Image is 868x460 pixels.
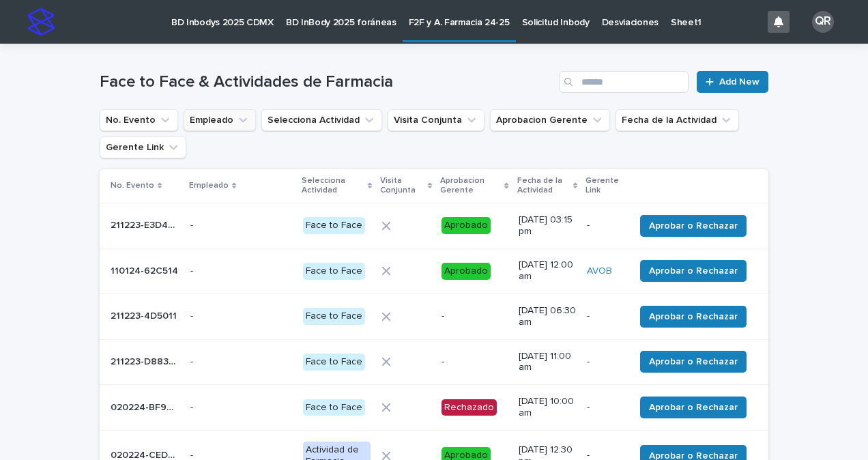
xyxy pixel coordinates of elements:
[587,402,624,414] p: -
[111,354,182,368] p: 211223-D883ED
[519,351,576,374] p: [DATE] 11:00 am
[649,355,738,369] span: Aprobar o Rechazar
[649,401,738,414] span: Aprobar o Rechazar
[697,71,768,93] a: Add New
[519,214,576,238] p: [DATE] 03:15 pm
[640,397,747,418] button: Aprobar o Rechazar
[100,203,768,248] tr: 211223-E3D43D211223-E3D43D -- Face to FaceAprobado[DATE] 03:15 pm-Aprobar o Rechazar
[649,264,738,278] span: Aprobar o Rechazar
[585,173,625,199] p: Gerente Link
[184,109,256,131] button: Empleado
[302,173,364,199] p: Selecciona Actividad
[111,217,182,231] p: 211223-E3D43D
[303,263,365,280] div: Face to Face
[519,396,576,419] p: [DATE] 10:00 am
[442,217,491,234] div: Aprobado
[640,351,747,373] button: Aprobar o Rechazar
[440,173,501,199] p: Aprobacion Gerente
[587,356,624,368] p: -
[100,136,186,158] button: Gerente Link
[616,109,739,131] button: Fecha de la Actividad
[380,173,424,199] p: Visita Conjunta
[442,263,491,280] div: Aprobado
[519,305,576,328] p: [DATE] 06:30 am
[100,72,553,92] h1: Face to Face & Actividades de Farmacia
[303,354,365,371] div: Face to Face
[490,109,610,131] button: Aprobacion Gerente
[190,217,196,231] p: -
[640,215,747,237] button: Aprobar o Rechazar
[303,308,365,325] div: Face to Face
[442,399,497,416] div: Rechazado
[649,310,738,324] span: Aprobar o Rechazar
[559,71,689,93] input: Search
[303,217,365,234] div: Face to Face
[640,306,747,328] button: Aprobar o Rechazar
[100,109,178,131] button: No. Evento
[190,354,196,368] p: -
[640,260,747,282] button: Aprobar o Rechazar
[190,399,196,414] p: -
[100,339,768,385] tr: 211223-D883ED211223-D883ED -- Face to Face-[DATE] 11:00 am-Aprobar o Rechazar
[587,311,624,322] p: -
[190,308,196,322] p: -
[587,220,624,231] p: -
[27,8,55,35] img: stacker-logo-s-only.png
[812,11,834,33] div: QR
[100,248,768,294] tr: 110124-62C514110124-62C514 -- Face to FaceAprobado[DATE] 12:00 amAVOB Aprobar o Rechazar
[442,356,508,368] p: -
[100,293,768,339] tr: 211223-4D5011211223-4D5011 -- Face to Face-[DATE] 06:30 am-Aprobar o Rechazar
[519,259,576,283] p: [DATE] 12:00 am
[587,265,612,277] a: AVOB
[649,219,738,233] span: Aprobar o Rechazar
[189,178,229,193] p: Empleado
[719,77,759,87] span: Add New
[111,308,179,322] p: 211223-4D5011
[261,109,382,131] button: Selecciona Actividad
[303,399,365,416] div: Face to Face
[111,178,154,193] p: No. Evento
[111,263,181,277] p: 110124-62C514
[517,173,570,199] p: Fecha de la Actividad
[100,385,768,431] tr: 020224-BF9DE0020224-BF9DE0 -- Face to FaceRechazado[DATE] 10:00 am-Aprobar o Rechazar
[388,109,484,131] button: Visita Conjunta
[111,399,182,414] p: 020224-BF9DE0
[190,263,196,277] p: -
[442,311,508,322] p: -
